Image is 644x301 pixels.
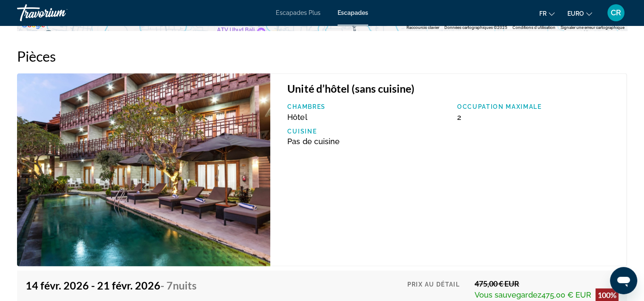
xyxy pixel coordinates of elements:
span: - 7 [160,279,197,292]
iframe: Bouton de lancement de la fenêtre de messagerie [610,267,637,294]
span: Fr [539,10,547,17]
button: Changer la langue [539,7,555,20]
button: Changer de devise [567,7,592,20]
span: CR [611,9,621,17]
a: Conditions d’utilisation (s’ouvre dans un nouvel onglet) [512,25,555,30]
span: EURO [567,10,584,17]
font: 475,00 € EUR [475,279,519,288]
span: 2 [457,113,461,122]
p: Chambres [287,103,448,110]
a: Escapades [338,9,368,16]
h3: Unité d’hôtel (sans cuisine) [287,82,618,95]
h4: 14 févr. 2026 - 21 févr. 2026 [26,279,197,292]
span: Vous sauvegardez [475,290,541,299]
button: Menu utilisateur [605,4,627,22]
a: Escapades Plus [276,9,321,16]
button: Raccourcis clavier [406,25,439,31]
span: Données cartographiques ©2025 [444,25,507,30]
span: Hôtel [287,113,307,122]
p: Cuisine [287,128,448,135]
span: Pas de cuisine [287,137,339,146]
p: Occupation maximale [457,103,618,110]
font: 475,00 € EUR [541,290,591,299]
span: nuits [173,279,197,292]
h2: Pièces [17,48,627,65]
a: Travorium [17,2,102,24]
a: Signaler une erreur cartographique [561,25,624,30]
img: Retraite Mayura Ubud [17,73,270,266]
